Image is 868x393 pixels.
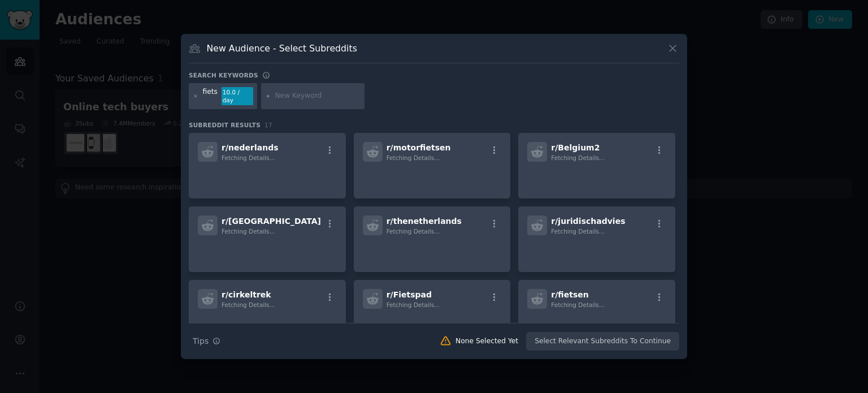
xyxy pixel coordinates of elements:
[222,301,275,308] span: Fetching Details...
[222,217,321,226] span: r/ [GEOGRAPHIC_DATA]
[455,336,518,347] div: None Selected Yet
[551,290,588,299] span: r/ fietsen
[189,121,261,129] span: Subreddit Results
[551,301,604,308] span: Fetching Details...
[222,143,278,152] span: r/ nederlands
[264,122,272,128] span: 17
[387,228,440,235] span: Fetching Details...
[207,42,357,54] h3: New Audience - Select Subreddits
[222,154,275,161] span: Fetching Details...
[551,143,600,152] span: r/ Belgium2
[551,228,604,235] span: Fetching Details...
[387,154,440,161] span: Fetching Details...
[189,71,258,79] h3: Search keywords
[222,290,271,299] span: r/ cirkeltrek
[387,217,462,226] span: r/ thenetherlands
[189,331,224,351] button: Tips
[387,290,432,299] span: r/ Fietspad
[275,91,361,101] input: New Keyword
[387,143,451,152] span: r/ motorfietsen
[551,217,625,226] span: r/ juridischadvies
[193,335,209,347] span: Tips
[551,154,604,161] span: Fetching Details...
[222,87,253,105] div: 10.0 / day
[203,87,218,105] div: fiets
[387,301,440,308] span: Fetching Details...
[222,228,275,235] span: Fetching Details...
